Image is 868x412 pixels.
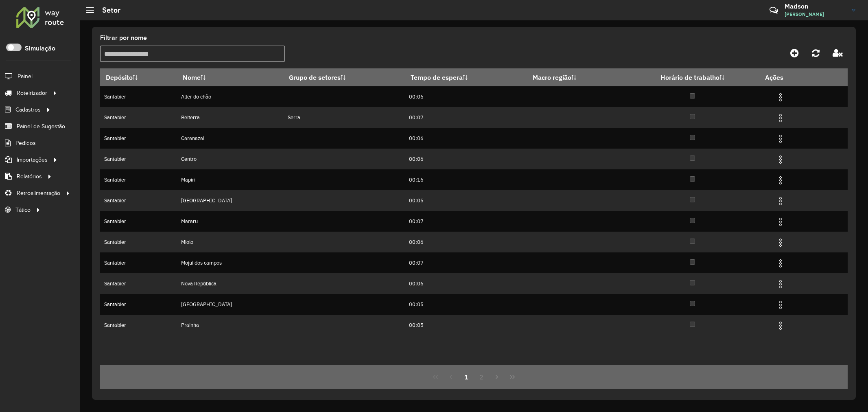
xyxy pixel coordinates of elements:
[100,273,177,294] td: Santabier
[177,190,284,211] td: [GEOGRAPHIC_DATA]
[489,369,505,385] button: Next Page
[100,232,177,252] td: Santabier
[474,369,490,385] button: 2
[17,72,33,81] span: Painel
[100,86,177,107] td: Santabier
[405,169,527,190] td: 00:16
[17,156,48,164] span: Importações
[177,315,284,335] td: Prainha
[100,315,177,335] td: Santabier
[785,2,846,10] h3: Madson
[100,252,177,273] td: Santabier
[405,315,527,335] td: 00:05
[17,89,47,97] span: Roteirizador
[405,69,527,86] th: Tempo de espera
[405,232,527,252] td: 00:06
[405,294,527,315] td: 00:05
[177,211,284,232] td: Mararu
[15,105,41,114] span: Cadastros
[15,206,31,214] span: Tático
[100,107,177,128] td: Santabier
[177,128,284,149] td: Caranazal
[505,369,520,385] button: Last Page
[177,149,284,169] td: Centro
[405,273,527,294] td: 00:06
[405,252,527,273] td: 00:07
[405,107,527,128] td: 00:07
[17,122,65,131] span: Painel de Sugestão
[177,252,284,273] td: Mojuí dos campos
[284,107,405,128] td: Serra
[177,107,284,128] td: Belterra
[405,190,527,211] td: 00:05
[177,294,284,315] td: [GEOGRAPHIC_DATA]
[177,273,284,294] td: Nova República
[100,69,177,86] th: Depósito
[527,69,625,86] th: Macro região
[284,69,405,86] th: Grupo de setores
[17,172,42,181] span: Relatórios
[765,2,783,19] a: Contato Rápido
[17,189,60,197] span: Retroalimentação
[405,128,527,149] td: 00:06
[177,69,284,86] th: Nome
[100,33,147,43] label: Filtrar por nome
[405,86,527,107] td: 00:06
[405,211,527,232] td: 00:07
[100,294,177,315] td: Santabier
[100,211,177,232] td: Santabier
[100,149,177,169] td: Santabier
[25,44,55,53] label: Simulação
[100,190,177,211] td: Santabier
[100,128,177,149] td: Santabier
[15,139,36,147] span: Pedidos
[177,232,284,252] td: Miolo
[625,69,760,86] th: Horário de trabalho
[759,69,808,86] th: Ações
[177,169,284,190] td: Mapiri
[94,6,120,15] h2: Setor
[405,149,527,169] td: 00:06
[785,11,846,18] span: [PERSON_NAME]
[459,369,474,385] button: 1
[177,86,284,107] td: Alter do chão
[100,169,177,190] td: Santabier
